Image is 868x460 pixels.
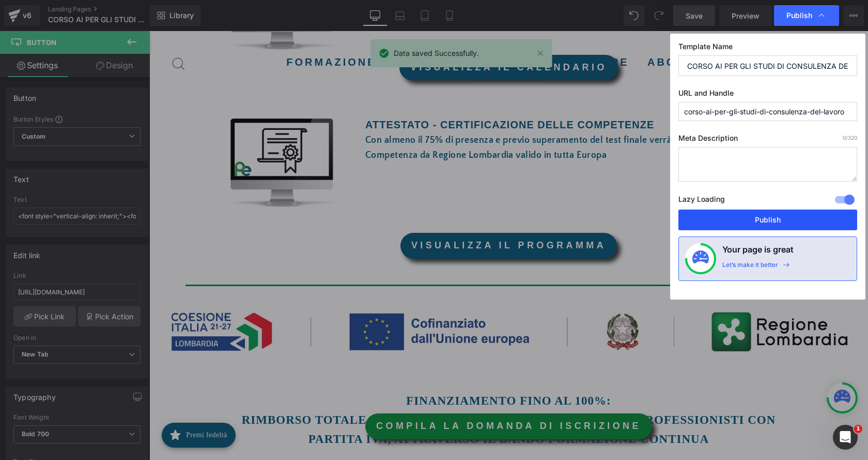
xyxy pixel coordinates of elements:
[854,425,862,433] span: 1
[722,261,778,274] div: Let’s make it better
[786,11,812,20] span: Publish
[251,202,468,228] a: VISUALIZZA IL PROGRAMMA
[678,192,725,210] label: Lazy Loading
[678,210,857,230] button: Publish
[678,88,857,102] label: URL and Handle
[722,243,794,261] h4: Your page is great
[216,88,505,99] font: ATTESTATO - CERTIFICAZIONE DELLE COMPETENZE
[216,104,628,129] font: Con almeno il 75% di presenza e previo superamento del test finale verrà rilasciato un Attestato ...
[227,390,492,400] font: COMPILA LA DOMANDA DI ISCRIZIONE
[261,31,458,41] font: VISUALIZZA IL CALENDARIO
[678,42,857,55] label: Template Name
[833,425,858,450] iframe: Intercom live chat
[692,250,709,267] img: onboarding-status.svg
[843,135,846,141] span: 0
[250,24,469,50] a: VISUALIZZA IL CALENDARIO
[262,209,457,219] font: VISUALIZZA IL PROGRAMMA
[843,135,857,141] span: /320
[678,133,857,147] label: Meta Description
[216,382,503,408] a: COMPILA LA DOMANDA DI ISCRIZIONE
[257,363,462,376] font: Finanziamento fino al 100%:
